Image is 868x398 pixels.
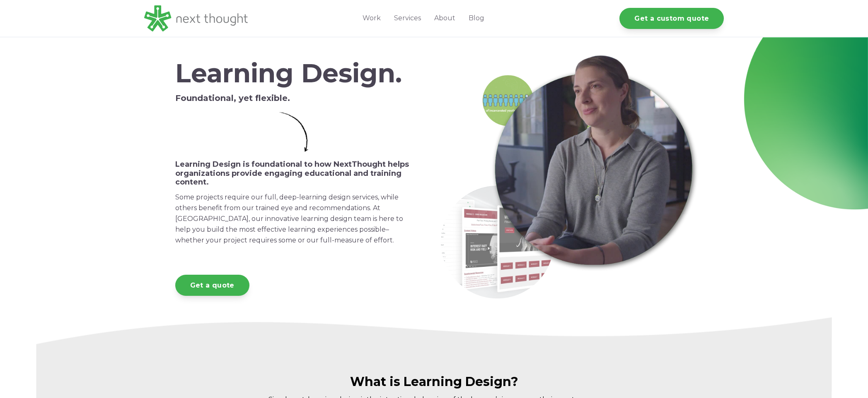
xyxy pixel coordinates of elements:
[175,93,413,103] h5: Foundational, yet flexible.
[175,275,249,296] a: Get a quote
[175,59,413,88] h1: Learning Design.
[619,8,724,29] a: Get a custom quote
[175,192,413,246] p: Some projects require our full, deep-learning design services, while others benefit from our trai...
[144,5,248,31] img: LG - NextThought Logo
[350,374,518,389] span: What is Learning Design?
[441,46,703,299] img: Header Images
[279,112,308,152] img: Simple Arrow
[175,160,413,187] h6: Learning Design is foundational to how NextThought helps organizations provide engaging education...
